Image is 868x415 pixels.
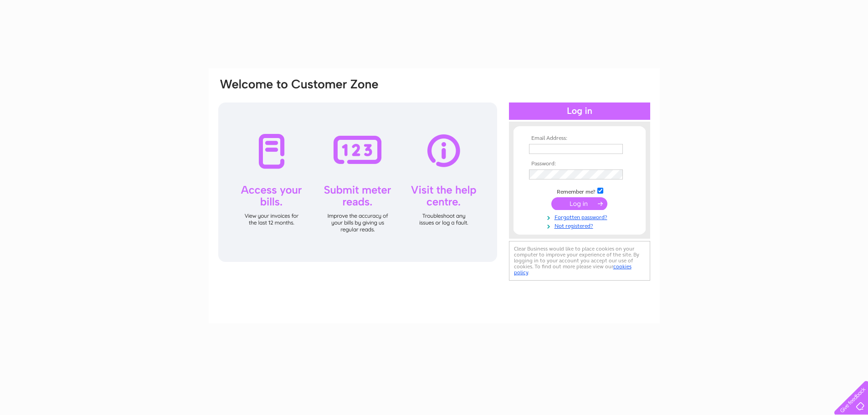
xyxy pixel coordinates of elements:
td: Remember me? [527,186,632,195]
th: Password: [527,161,632,167]
a: Forgotten password? [529,212,632,221]
a: cookies policy [514,263,632,276]
div: Clear Business would like to place cookies on your computer to improve your experience of the sit... [509,241,650,281]
a: Not registered? [529,221,632,230]
input: Submit [551,197,607,210]
th: Email Address: [527,135,632,142]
